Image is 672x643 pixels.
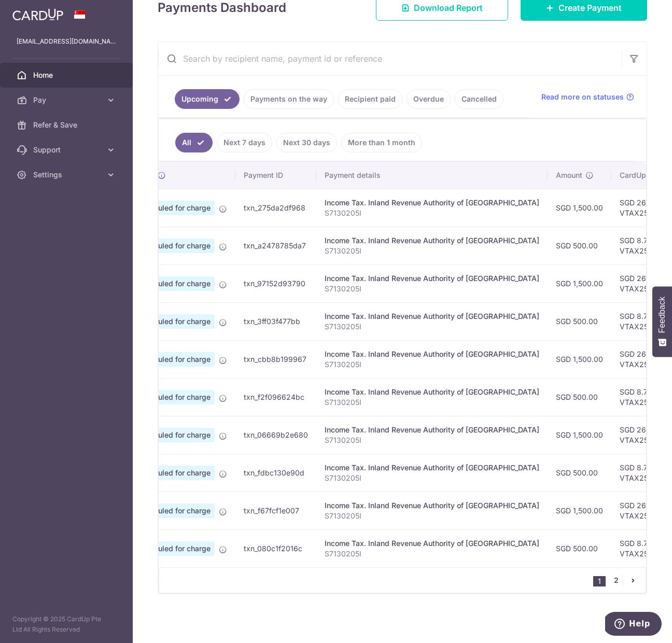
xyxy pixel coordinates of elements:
[33,70,102,80] span: Home
[593,576,606,586] li: 1
[558,2,622,14] span: Create Payment
[325,284,539,294] p: S7130205I
[325,397,539,408] p: S7130205I
[235,492,316,529] td: txn_f67fcf1e007
[158,42,622,75] input: Search by recipient name, payment id or reference
[338,89,402,109] a: Recipient paid
[235,529,316,567] td: txn_080c1f2016c
[316,162,548,189] th: Payment details
[235,162,316,189] th: Payment ID
[132,504,215,518] span: Scheduled for charge
[341,133,422,152] a: More than 1 month
[33,145,102,155] span: Support
[235,189,316,227] td: txn_275da2df968
[325,311,539,321] div: Income Tax. Inland Revenue Authority of [GEOGRAPHIC_DATA]
[610,574,622,586] a: 2
[541,92,624,102] span: Read more on statuses
[132,541,215,556] span: Scheduled for charge
[175,133,213,152] a: All
[548,227,611,264] td: SGD 500.00
[325,511,539,521] p: S7130205I
[605,612,662,638] iframe: Opens a widget where you can find more information
[175,89,240,109] a: Upcoming
[325,387,539,397] div: Income Tax. Inland Revenue Authority of [GEOGRAPHIC_DATA]
[548,264,611,302] td: SGD 1,500.00
[325,538,539,549] div: Income Tax. Inland Revenue Authority of [GEOGRAPHIC_DATA]
[325,500,539,511] div: Income Tax. Inland Revenue Authority of [GEOGRAPHIC_DATA]
[325,359,539,370] p: S7130205I
[235,264,316,302] td: txn_97152d93790
[414,2,483,14] span: Download Report
[325,235,539,246] div: Income Tax. Inland Revenue Authority of [GEOGRAPHIC_DATA]
[407,89,451,109] a: Overdue
[132,466,215,480] span: Scheduled for charge
[235,416,316,454] td: txn_06669b2e680
[33,120,102,130] span: Refer & Save
[235,454,316,492] td: txn_fdbc130e90d
[548,492,611,529] td: SGD 1,500.00
[17,36,116,47] p: [EMAIL_ADDRESS][DOMAIN_NAME]
[548,302,611,340] td: SGD 500.00
[276,133,337,152] a: Next 30 days
[325,321,539,332] p: S7130205I
[132,314,215,329] span: Scheduled for charge
[235,378,316,416] td: txn_f2f096624bc
[548,378,611,416] td: SGD 500.00
[132,239,215,253] span: Scheduled for charge
[132,390,215,404] span: Scheduled for charge
[620,170,659,180] span: CardUp fee
[132,201,215,215] span: Scheduled for charge
[455,89,503,109] a: Cancelled
[325,435,539,445] p: S7130205I
[548,416,611,454] td: SGD 1,500.00
[235,302,316,340] td: txn_3ff03f477bb
[548,189,611,227] td: SGD 1,500.00
[235,340,316,378] td: txn_cbb8b199967
[556,170,582,180] span: Amount
[548,454,611,492] td: SGD 500.00
[325,549,539,559] p: S7130205I
[541,92,634,102] a: Read more on statuses
[132,276,215,291] span: Scheduled for charge
[325,273,539,284] div: Income Tax. Inland Revenue Authority of [GEOGRAPHIC_DATA]
[132,428,215,442] span: Scheduled for charge
[325,349,539,359] div: Income Tax. Inland Revenue Authority of [GEOGRAPHIC_DATA]
[217,133,272,152] a: Next 7 days
[548,529,611,567] td: SGD 500.00
[12,8,63,21] img: CardUp
[593,568,646,593] nav: pager
[548,340,611,378] td: SGD 1,500.00
[325,246,539,256] p: S7130205I
[325,208,539,218] p: S7130205I
[325,198,539,208] div: Income Tax. Inland Revenue Authority of [GEOGRAPHIC_DATA]
[325,473,539,483] p: S7130205I
[244,89,334,109] a: Payments on the way
[132,352,215,367] span: Scheduled for charge
[325,463,539,473] div: Income Tax. Inland Revenue Authority of [GEOGRAPHIC_DATA]
[325,425,539,435] div: Income Tax. Inland Revenue Authority of [GEOGRAPHIC_DATA]
[235,227,316,264] td: txn_a2478785da7
[652,286,672,357] button: Feedback - Show survey
[33,95,102,105] span: Pay
[657,297,667,333] span: Feedback
[33,170,102,180] span: Settings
